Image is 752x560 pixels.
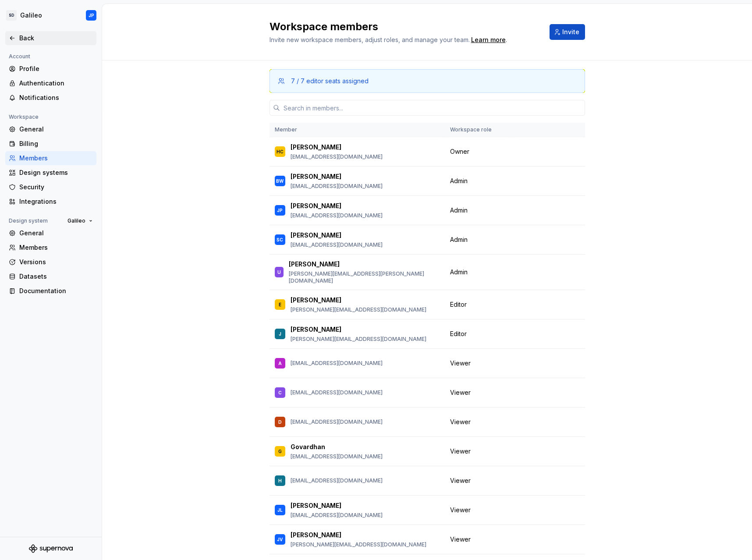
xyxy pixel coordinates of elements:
[517,386,564,399] button: Change role
[521,301,553,308] span: Change role
[291,306,426,313] p: [PERSON_NAME][EMAIL_ADDRESS][DOMAIN_NAME]
[19,258,93,266] div: Versions
[291,477,383,484] p: [EMAIL_ADDRESS][DOMAIN_NAME]
[5,51,34,62] div: Account
[291,531,341,539] p: [PERSON_NAME]
[517,533,564,546] button: Change role
[5,137,96,151] a: Billing
[270,123,445,137] th: Member
[5,31,96,45] a: Back
[5,255,96,269] a: Versions
[278,388,282,397] div: C
[67,217,85,224] span: Galileo
[289,260,340,269] p: [PERSON_NAME]
[450,388,471,397] span: Viewer
[517,504,564,516] button: Change role
[517,328,564,340] button: Change role
[5,62,96,76] a: Profile
[270,20,539,34] h2: Workspace members
[279,330,281,338] div: J
[277,147,284,156] div: HC
[450,330,467,338] span: Editor
[19,183,93,191] div: Security
[291,336,426,343] p: [PERSON_NAME][EMAIL_ADDRESS][DOMAIN_NAME]
[29,544,73,553] a: Supernova Logo
[291,172,341,181] p: [PERSON_NAME]
[5,166,96,180] a: Design systems
[280,100,585,116] input: Search in members...
[521,269,553,276] span: Change role
[89,12,94,19] div: JP
[19,79,93,88] div: Authentication
[450,147,469,156] span: Owner
[291,418,383,425] p: [EMAIL_ADDRESS][DOMAIN_NAME]
[521,507,553,514] span: Change role
[291,183,383,190] p: [EMAIL_ADDRESS][DOMAIN_NAME]
[5,122,96,136] a: General
[521,477,553,484] span: Change role
[450,206,468,215] span: Admin
[279,300,281,309] div: E
[521,389,553,396] span: Change role
[5,151,96,165] a: Members
[291,77,369,85] div: 7 / 7 editor seats assigned
[270,36,470,43] span: Invite new workspace members, adjust roles, and manage your team.
[19,64,93,73] div: Profile
[19,197,93,206] div: Integrations
[470,37,507,43] span: .
[291,541,426,548] p: [PERSON_NAME][EMAIL_ADDRESS][DOMAIN_NAME]
[450,447,471,456] span: Viewer
[291,325,341,334] p: [PERSON_NAME]
[445,123,512,137] th: Workspace role
[5,216,51,226] div: Design system
[517,266,564,278] button: Change role
[5,269,96,284] a: Datasets
[291,443,325,451] p: Govardhan
[277,268,281,276] div: U
[517,416,564,428] button: Change role
[19,93,93,102] div: Notifications
[277,535,283,544] div: JV
[19,272,93,281] div: Datasets
[450,268,468,276] span: Admin
[2,6,100,25] button: SDGalileoJP
[521,536,553,543] span: Change role
[277,235,283,244] div: SC
[5,226,96,240] a: General
[517,475,564,487] button: Change role
[291,453,383,460] p: [EMAIL_ADDRESS][DOMAIN_NAME]
[291,389,383,396] p: [EMAIL_ADDRESS][DOMAIN_NAME]
[289,270,440,284] p: [PERSON_NAME][EMAIL_ADDRESS][PERSON_NAME][DOMAIN_NAME]
[450,418,471,426] span: Viewer
[5,76,96,90] a: Authentication
[537,207,569,214] span: Change role
[562,28,579,36] span: Invite
[291,241,383,248] p: [EMAIL_ADDRESS][DOMAIN_NAME]
[278,359,282,368] div: A
[19,168,93,177] div: Design systems
[5,112,42,122] div: Workspace
[521,177,553,184] span: Change role
[291,153,383,160] p: [EMAIL_ADDRESS][DOMAIN_NAME]
[19,154,93,163] div: Members
[276,177,284,185] div: BW
[291,512,383,519] p: [EMAIL_ADDRESS][DOMAIN_NAME]
[517,357,564,369] button: Change role
[550,24,585,40] button: Invite
[291,143,341,152] p: [PERSON_NAME]
[277,506,283,514] div: JL
[521,236,553,243] span: Change role
[471,35,506,44] a: Learn more
[450,359,471,368] span: Viewer
[517,445,564,457] button: Change role
[517,298,564,311] button: Change role
[19,229,93,237] div: General
[19,287,93,295] div: Documentation
[291,296,341,305] p: [PERSON_NAME]
[291,202,341,210] p: [PERSON_NAME]
[450,177,468,185] span: Admin
[521,418,553,425] span: Change role
[5,284,96,298] a: Documentation
[450,506,471,514] span: Viewer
